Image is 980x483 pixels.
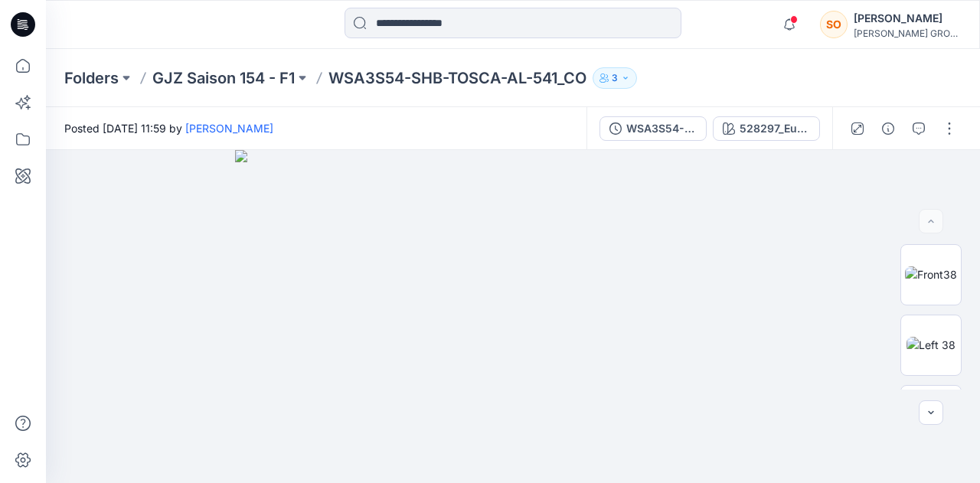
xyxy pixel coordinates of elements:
div: WSA3S54-SHB-TOSCA-AL-541_CO [626,120,697,137]
img: Front38 [905,266,957,282]
button: Details [876,116,900,141]
button: 528297_Eucalyptus-Red-Printed [713,116,820,141]
button: WSA3S54-SHB-TOSCA-AL-541_CO [599,116,707,141]
button: 3 [593,67,637,89]
div: [PERSON_NAME] [854,9,961,28]
img: eyJhbGciOiJIUzI1NiIsImtpZCI6IjAiLCJzbHQiOiJzZXMiLCJ0eXAiOiJKV1QifQ.eyJkYXRhIjp7InR5cGUiOiJzdG9yYW... [235,150,791,483]
a: Folders [64,67,119,89]
div: 528297_Eucalyptus-Red-Printed [740,120,810,137]
p: WSA3S54-SHB-TOSCA-AL-541_CO [328,67,586,89]
div: [PERSON_NAME] GROUP [854,28,961,39]
a: GJZ Saison 154 - F1 [152,67,295,89]
div: SO [820,11,848,38]
p: 3 [612,70,618,86]
img: Left 38 [906,337,955,353]
a: [PERSON_NAME] [185,122,273,135]
span: Posted [DATE] 11:59 by [64,120,273,136]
